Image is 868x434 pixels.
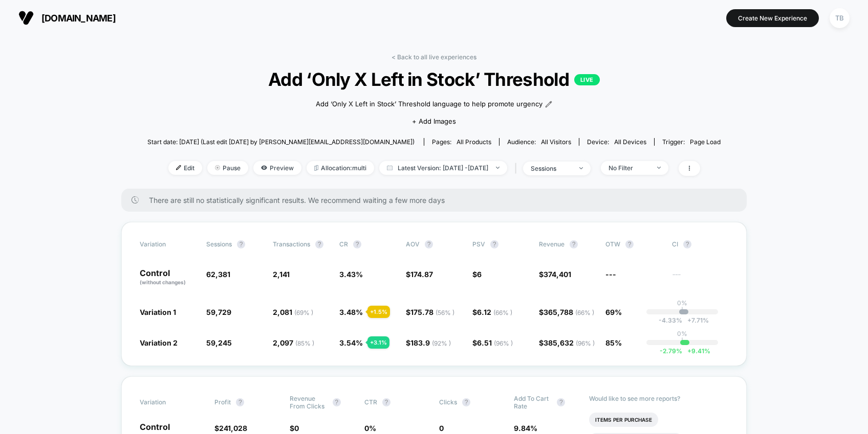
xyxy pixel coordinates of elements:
[236,398,244,406] button: ?
[387,165,393,170] img: calendar
[432,138,491,146] div: Pages:
[579,138,654,146] span: Device:
[176,165,181,170] img: edit
[575,309,594,316] span: ( 66 % )
[206,270,230,279] span: 62,381
[827,8,853,29] button: TB
[432,339,451,347] span: ( 92 % )
[681,307,683,314] p: |
[412,117,456,125] span: + Add Images
[273,270,290,279] span: 2,141
[544,338,595,347] span: 385,632
[379,161,507,175] span: Latest Version: [DATE] - [DATE]
[410,338,451,347] span: 183.9
[681,337,683,345] p: |
[219,424,247,432] span: 241,028
[290,395,328,410] span: Revenue From Clicks
[339,308,363,316] span: 3.48 %
[605,338,622,347] span: 85%
[140,279,186,285] span: (without changes)
[439,424,444,432] span: 0
[410,270,433,279] span: 174.87
[494,339,513,347] span: ( 96 % )
[457,138,491,146] span: all products
[541,138,571,146] span: All Visitors
[531,165,572,172] div: sessions
[477,338,513,347] span: 6.51
[294,424,299,432] span: 0
[367,336,389,349] div: + 3.1 %
[364,424,376,432] span: 0 %
[477,270,482,279] span: 6
[207,161,248,175] span: Pause
[477,308,512,316] span: 6.12
[589,395,729,402] p: Would like to see more reports?
[507,138,571,146] div: Audience:
[339,338,363,347] span: 3.54 %
[493,309,512,316] span: ( 66 % )
[544,270,571,279] span: 374,401
[214,424,247,432] span: $
[677,330,687,337] p: 0%
[472,308,512,316] span: $
[410,308,454,316] span: 175.78
[683,240,691,248] button: ?
[687,347,691,355] span: +
[382,398,390,406] button: ?
[333,398,341,406] button: ?
[406,270,433,279] span: $
[273,240,310,248] span: Transactions
[147,138,415,146] span: Start date: [DATE] (Last edit [DATE] by [PERSON_NAME][EMAIL_ADDRESS][DOMAIN_NAME])
[472,240,485,248] span: PSV
[206,338,232,347] span: 59,245
[439,398,457,406] span: Clicks
[392,53,476,61] a: < Back to all live experiences
[253,161,301,175] span: Preview
[406,338,451,347] span: $
[539,338,595,347] span: $
[41,13,116,24] span: [DOMAIN_NAME]
[206,308,231,316] span: 59,729
[490,240,498,248] button: ?
[15,10,119,26] button: [DOMAIN_NAME]
[539,240,565,248] span: Revenue
[677,299,687,307] p: 0%
[589,413,658,427] li: Items Per Purchase
[339,270,363,279] span: 3.43 %
[140,240,196,248] span: Variation
[307,161,374,175] span: Allocation: multi
[672,271,728,286] span: ---
[472,338,513,347] span: $
[672,240,728,248] span: CI
[605,240,662,248] span: OTW
[657,167,661,169] img: end
[215,165,220,170] img: end
[690,138,721,146] span: Page Load
[462,398,470,406] button: ?
[557,398,565,406] button: ?
[625,240,634,248] button: ?
[574,74,600,85] p: LIVE
[425,240,433,248] button: ?
[140,338,178,347] span: Variation 2
[168,161,202,175] span: Edit
[605,270,616,279] span: ---
[659,316,682,324] span: -4.33 %
[149,196,726,204] span: There are still no statistically significant results. We recommend waiting a few more days
[609,164,649,172] div: No Filter
[364,398,377,406] span: CTR
[176,68,692,90] span: Add ‘Only X Left in Stock’ Threshold
[682,316,709,324] span: 7.71 %
[514,395,552,410] span: Add To Cart Rate
[214,398,231,406] span: Profit
[315,240,323,248] button: ?
[273,308,313,316] span: 2,081
[830,8,850,28] div: TB
[237,240,245,248] button: ?
[140,308,176,316] span: Variation 1
[662,138,721,146] div: Trigger:
[314,165,318,171] img: rebalance
[206,240,232,248] span: Sessions
[436,309,454,316] span: ( 56 % )
[406,240,420,248] span: AOV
